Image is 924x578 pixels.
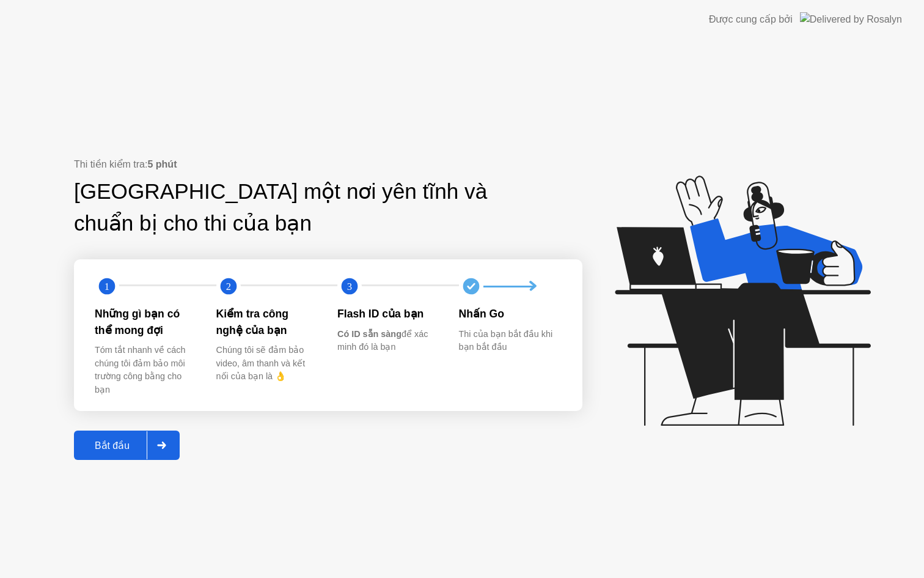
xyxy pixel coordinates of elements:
text: 3 [347,281,352,292]
b: 5 phút [147,159,177,169]
div: Nhấn Go [459,306,561,322]
b: Có ID sẵn sàng [337,329,402,339]
div: Những gì bạn có thể mong đợi [95,306,197,338]
img: Delivered by Rosalyn [800,12,902,26]
div: Thi của bạn bắt đầu khi bạn bắt đầu [459,328,561,354]
div: Tóm tắt nhanh về cách chúng tôi đảm bảo môi trường công bằng cho bạn [95,344,197,396]
div: Bắt đầu [78,440,147,451]
div: để xác minh đó là bạn [337,328,439,354]
button: Bắt đầu [74,431,180,460]
div: Flash ID của bạn [337,306,439,322]
div: Được cung cấp bởi [709,12,793,27]
div: Kiểm tra công nghệ của bạn [216,306,318,338]
div: Chúng tôi sẽ đảm bảo video, âm thanh và kết nối của bạn là 👌 [216,344,318,383]
div: [GEOGRAPHIC_DATA] một nơi yên tĩnh và chuẩn bị cho thi của bạn [74,176,505,240]
div: Thi tiền kiểm tra: [74,157,582,172]
text: 1 [105,281,109,292]
text: 2 [226,281,230,292]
